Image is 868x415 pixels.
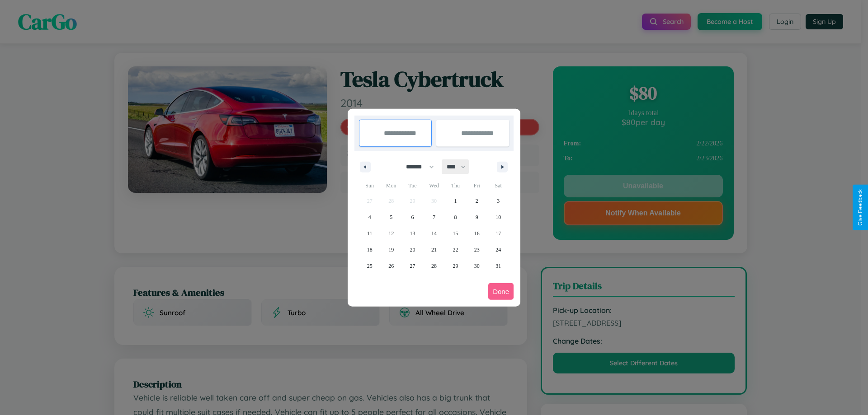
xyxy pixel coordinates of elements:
button: 18 [359,242,380,258]
span: 9 [476,209,478,225]
button: Done [488,283,514,300]
span: 5 [390,209,392,225]
span: 8 [454,209,457,225]
span: 10 [495,209,501,225]
div: Give Feedback [857,189,863,226]
button: 6 [402,209,423,225]
span: 25 [367,258,373,274]
span: 18 [367,242,373,258]
span: 30 [474,258,480,274]
button: 5 [380,209,401,225]
button: 11 [359,225,380,242]
span: Sat [488,178,509,193]
span: 21 [431,242,437,258]
span: 2 [476,193,478,209]
button: 8 [445,209,466,225]
button: 3 [488,193,509,209]
span: 24 [495,242,501,258]
span: 23 [474,242,480,258]
button: 19 [380,242,401,258]
button: 23 [466,242,487,258]
span: 26 [388,258,394,274]
span: 19 [388,242,394,258]
span: 31 [495,258,501,274]
span: Mon [380,178,401,193]
span: 1 [454,193,457,209]
button: 20 [402,242,423,258]
span: Sun [359,178,380,193]
button: 27 [402,258,423,274]
button: 29 [445,258,466,274]
span: 6 [411,209,414,225]
button: 9 [466,209,487,225]
button: 12 [380,225,401,242]
span: 7 [433,209,435,225]
button: 22 [445,242,466,258]
span: 15 [453,225,458,242]
span: 28 [431,258,437,274]
button: 30 [466,258,487,274]
button: 17 [488,225,509,242]
span: 12 [388,225,394,242]
span: 3 [497,193,500,209]
button: 15 [445,225,466,242]
span: 11 [367,225,373,242]
button: 21 [423,242,444,258]
button: 4 [359,209,380,225]
span: Wed [423,178,444,193]
button: 28 [423,258,444,274]
button: 31 [488,258,509,274]
span: 22 [453,242,458,258]
button: 24 [488,242,509,258]
span: 14 [431,225,437,242]
span: Thu [445,178,466,193]
span: 17 [495,225,501,242]
span: 20 [410,242,415,258]
span: 29 [453,258,458,274]
button: 2 [466,193,487,209]
button: 25 [359,258,380,274]
button: 10 [488,209,509,225]
button: 16 [466,225,487,242]
button: 1 [445,193,466,209]
button: 26 [380,258,401,274]
span: 27 [410,258,415,274]
span: Tue [402,178,423,193]
span: Fri [466,178,487,193]
span: 4 [368,209,371,225]
button: 13 [402,225,423,242]
button: 7 [423,209,444,225]
button: 14 [423,225,444,242]
span: 13 [410,225,415,242]
span: 16 [474,225,480,242]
